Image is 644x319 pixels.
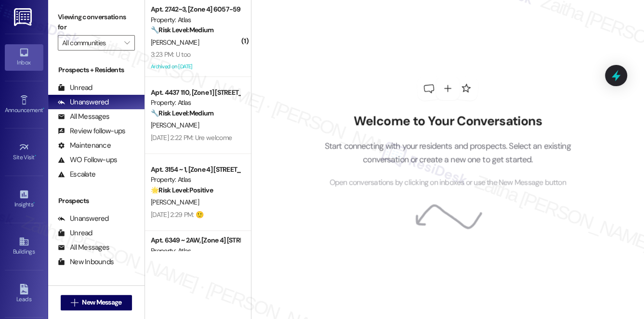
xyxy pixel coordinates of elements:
[151,246,240,256] div: Property: Atlas
[58,242,109,253] div: All Messages
[151,133,232,142] div: [DATE] 2:22 PM: Ure welcome
[5,233,43,259] a: Buildings
[151,98,240,108] div: Property: Atlas
[151,175,240,185] div: Property: Atlas
[151,186,213,194] strong: 🌟 Risk Level: Positive
[151,121,199,129] span: [PERSON_NAME]
[124,39,130,47] i: 
[5,186,43,212] a: Insights •
[48,284,145,294] div: Residents
[58,10,135,35] label: Viewing conversations for
[151,26,213,34] strong: 🔧 Risk Level: Medium
[5,139,43,165] a: Site Visit •
[58,126,125,136] div: Review follow-ups
[58,228,92,238] div: Unread
[151,165,240,175] div: Apt. 3154 ~ 1, [Zone 4] [STREET_ADDRESS]
[48,196,145,206] div: Prospects
[151,109,213,117] strong: 🔧 Risk Level: Medium
[58,257,114,267] div: New Inbounds
[151,4,240,14] div: Apt. 2742~3, [Zone 4] 6057-59 S. [US_STATE]
[151,235,240,245] div: Apt. 6349 ~ 2AW, [Zone 4] [STREET_ADDRESS]
[35,153,36,159] span: •
[151,38,199,47] span: [PERSON_NAME]
[151,198,199,206] span: [PERSON_NAME]
[48,65,145,75] div: Prospects + Residents
[58,169,95,179] div: Escalate
[58,97,109,107] div: Unanswered
[71,299,78,306] i: 
[310,114,585,129] h2: Welcome to Your Conversations
[43,105,44,112] span: •
[58,155,117,165] div: WO Follow-ups
[5,281,43,307] a: Leads
[58,112,109,122] div: All Messages
[151,88,240,98] div: Apt. 4437 110, [Zone 1] [STREET_ADDRESS]
[310,139,585,166] p: Start connecting with your residents and prospects. Select an existing conversation or create a n...
[61,295,132,310] button: New Message
[58,140,111,151] div: Maintenance
[58,83,92,93] div: Unread
[151,210,203,219] div: [DATE] 2:29 PM: 🙂
[151,15,240,25] div: Property: Atlas
[151,50,190,59] div: 3:23 PM: U too
[58,214,109,224] div: Unanswered
[150,61,241,73] div: Archived on [DATE]
[33,200,35,206] span: •
[5,44,43,70] a: Inbox
[62,35,119,51] input: All communities
[329,177,566,189] span: Open conversations by clicking on inboxes or use the New Message button
[82,297,121,307] span: New Message
[14,8,34,26] img: ResiDesk Logo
